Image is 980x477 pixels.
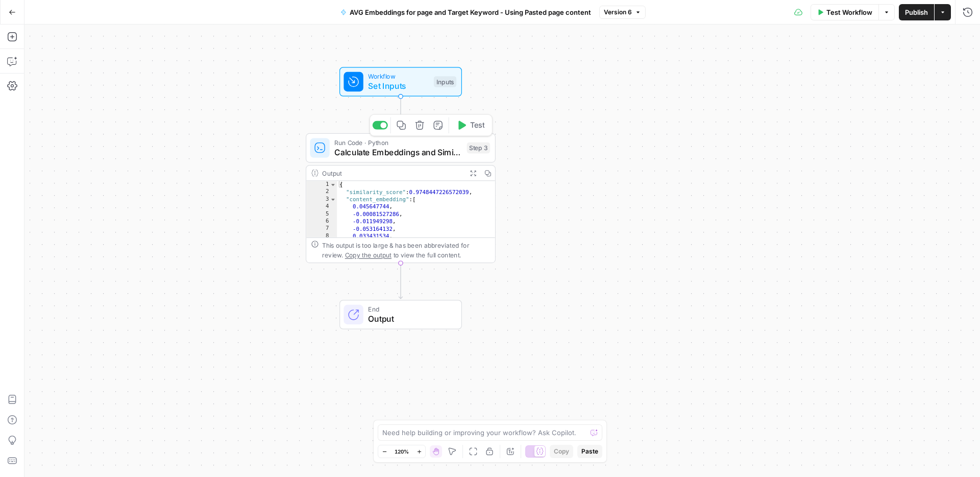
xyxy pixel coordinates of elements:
[604,8,632,17] span: Version 6
[306,133,496,263] div: Run Code · PythonCalculate Embeddings and SimilarityStep 3TestOutput{ "similarity_score":0.974844...
[599,6,646,19] button: Version 6
[434,76,456,87] div: Inputs
[368,304,451,314] span: End
[306,225,337,232] div: 7
[330,181,336,188] span: Toggle code folding, rows 1 through 170
[306,196,337,203] div: 3
[322,241,490,260] div: This output is too large & has been abbreviated for review. to view the full content.
[811,4,878,20] button: Test Workflow
[306,188,337,196] div: 2
[306,210,337,218] div: 5
[306,218,337,225] div: 6
[330,196,336,203] span: Toggle code folding, rows 3 through 169
[826,7,872,17] span: Test Workflow
[452,117,489,133] button: Test
[577,445,602,458] button: Paste
[306,181,337,188] div: 1
[368,313,451,325] span: Output
[345,251,391,258] span: Copy the output
[554,447,569,456] span: Copy
[350,7,591,17] span: AVG Embeddings for page and Target Keyword - Using Pasted page content
[306,67,496,97] div: WorkflowSet InputsInputs
[306,300,496,329] div: EndOutput
[467,142,491,154] div: Step 3
[470,120,485,131] span: Test
[334,137,462,147] span: Run Code · Python
[399,263,402,299] g: Edge from step_3 to end
[322,168,462,178] div: Output
[550,445,573,458] button: Copy
[334,146,462,158] span: Calculate Embeddings and Similarity
[581,447,598,456] span: Paste
[306,203,337,210] div: 4
[368,71,429,81] span: Workflow
[395,447,409,456] span: 120%
[905,7,928,17] span: Publish
[899,4,934,20] button: Publish
[368,80,429,92] span: Set Inputs
[306,232,337,240] div: 8
[334,4,597,20] button: AVG Embeddings for page and Target Keyword - Using Pasted page content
